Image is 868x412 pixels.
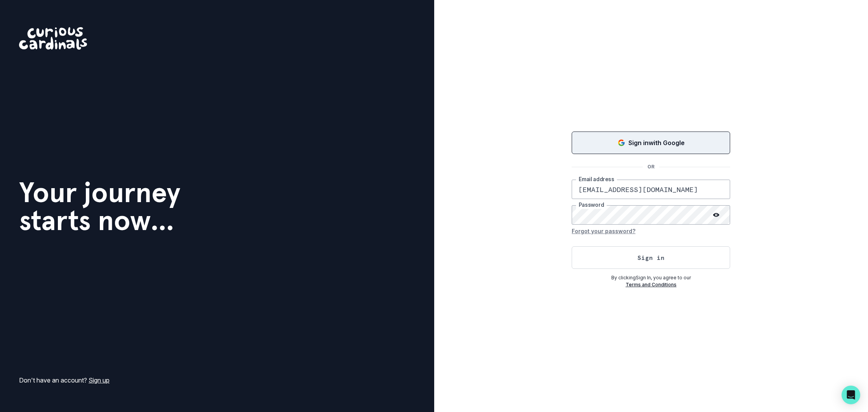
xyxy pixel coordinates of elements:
p: By clicking Sign In , you agree to our [572,274,730,281]
img: Curious Cardinals Logo [19,27,87,50]
button: Sign in [572,246,730,269]
button: Sign in with Google (GSuite) [572,132,730,154]
a: Terms and Conditions [626,282,677,287]
p: Don't have an account? [19,376,110,385]
p: Sign in with Google [628,138,685,147]
h1: Your journey starts now... [19,178,181,234]
button: Forgot your password? [572,225,635,237]
div: Open Intercom Messenger [842,386,860,404]
a: Sign up [89,376,110,384]
p: OR [643,163,659,170]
